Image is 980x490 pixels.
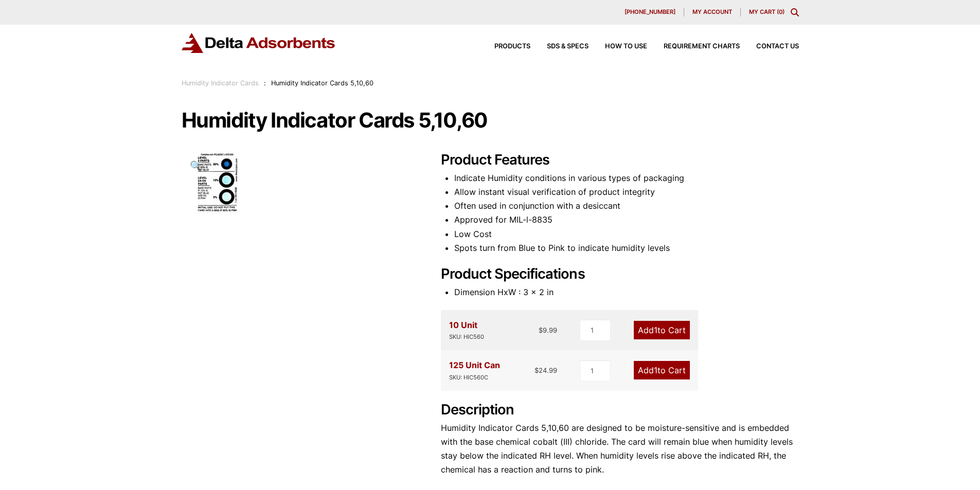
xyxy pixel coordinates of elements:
[605,43,647,50] span: How to Use
[625,9,675,15] span: [PHONE_NUMBER]
[779,8,782,15] span: 0
[182,152,210,180] a: View full-screen image gallery
[616,8,684,16] a: [PHONE_NUMBER]
[654,365,657,375] span: 1
[740,43,799,50] a: Contact Us
[534,366,557,374] bdi: 24.99
[664,43,740,50] span: Requirement Charts
[441,266,799,283] h2: Product Specifications
[684,8,741,16] a: My account
[749,8,785,15] a: My Cart (0)
[182,110,799,131] h1: Humidity Indicator Cards 5,10,60
[454,171,799,185] li: Indicate Humidity conditions in various types of packaging
[539,326,543,334] span: $
[441,402,799,419] h2: Description
[589,43,647,50] a: How to Use
[534,366,539,374] span: $
[539,326,557,334] bdi: 9.99
[182,152,254,213] img: Humidity Indicator Cards 5,10,60
[449,332,484,342] div: SKU: HIC560
[547,43,589,50] span: SDS & SPECS
[449,358,500,382] div: 125 Unit Can
[441,421,799,477] p: Humidity Indicator Cards 5,10,60 are designed to be moisture-sensitive and is embedded with the b...
[478,43,530,50] a: Products
[634,321,690,339] a: Add1to Cart
[449,318,484,342] div: 10 Unit
[454,199,799,213] li: Often used in conjunction with a desiccant
[454,241,799,255] li: Spots turn from Blue to Pink to indicate humidity levels
[454,213,799,227] li: Approved for MIL-l-8835
[654,325,657,335] span: 1
[494,43,530,50] span: Products
[454,227,799,241] li: Low Cost
[756,43,799,50] span: Contact Us
[634,361,690,379] a: Add1to Cart
[449,373,500,383] div: SKU: HIC560C
[182,33,336,53] img: Delta Adsorbents
[264,79,266,87] span: :
[190,160,202,171] span: 🔍
[454,285,799,299] li: Dimension HxW : 3 x 2 in
[441,152,799,169] h2: Product Features
[271,79,373,87] span: Humidity Indicator Cards 5,10,60
[791,8,799,16] div: Toggle Modal Content
[692,9,732,15] span: My account
[530,43,589,50] a: SDS & SPECS
[182,176,254,187] a: Humidity Indicator Cards 5,10,60
[454,185,799,199] li: Allow instant visual verification of product integrity
[182,79,259,87] a: Humidity Indicator Cards
[647,43,740,50] a: Requirement Charts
